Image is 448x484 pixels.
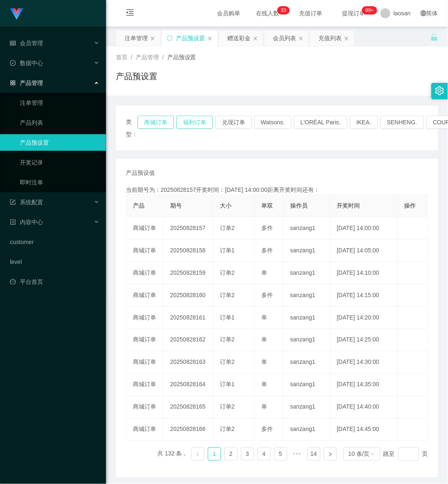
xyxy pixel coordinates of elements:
[253,36,258,41] i: 图标: close
[227,30,250,46] div: 赠送彩金
[277,6,289,15] sup: 33
[284,396,330,419] td: sanzang1
[164,262,213,284] td: 20250828159
[330,396,398,419] td: [DATE] 14:40:00
[241,448,254,460] a: 3
[10,219,16,225] i: 图标: profile
[284,217,330,240] td: sanzang1
[220,292,235,298] span: 订单2
[308,448,320,460] a: 14
[10,80,43,86] span: 产品管理
[20,94,99,111] a: 注单管理
[220,336,235,343] span: 订单2
[291,448,304,461] span: •••
[10,219,43,225] span: 内容中心
[126,186,428,194] div: 当前期号为：20250828157开奖时间：[DATE] 14:00:00距离开奖时间还有：
[330,419,398,441] td: [DATE] 14:45:00
[170,202,182,209] span: 期号
[220,269,235,276] span: 订单2
[158,448,188,461] li: 共 132 条，
[284,329,330,351] td: sanzang1
[150,36,155,41] i: 图标: close
[261,269,267,276] span: 单
[258,448,270,460] a: 4
[133,202,145,209] span: 产品
[350,116,378,129] button: IKEA.
[330,240,398,262] td: [DATE] 14:05:00
[291,448,304,461] li: 向后 5 页
[10,234,99,250] a: customer
[261,381,267,388] span: 单
[220,426,235,433] span: 订单2
[220,202,231,209] span: 大小
[435,86,444,95] i: 图标: setting
[330,217,398,240] td: [DATE] 14:00:00
[330,374,398,396] td: [DATE] 14:35:00
[330,329,398,351] td: [DATE] 14:25:00
[261,202,273,209] span: 单双
[274,448,287,461] li: 5
[176,30,205,46] div: 产品预设置
[164,307,213,329] td: 20250828161
[10,273,99,290] a: 图标: dashboard平台首页
[258,448,271,461] li: 4
[164,374,213,396] td: 20250828164
[284,419,330,441] td: sanzang1
[20,134,99,151] a: 产品预设置
[284,374,330,396] td: sanzang1
[261,314,267,321] span: 单
[10,80,16,86] i: 图标: appstore-o
[10,60,43,66] span: 数据中心
[261,404,267,410] span: 单
[208,448,221,461] li: 1
[220,247,235,254] span: 订单1
[284,6,287,15] p: 3
[370,452,375,457] i: 图标: down
[261,247,273,254] span: 多件
[318,30,342,46] div: 充值列表
[284,351,330,374] td: sanzang1
[362,6,377,15] sup: 988
[10,199,43,206] span: 系统配置
[10,8,23,20] img: logo.9652507e.png
[344,36,349,41] i: 图标: close
[195,452,200,457] i: 图标: left
[208,448,221,460] a: 1
[307,448,320,461] li: 14
[116,54,128,60] span: 首页
[324,448,337,461] li: 下一页
[125,30,148,46] div: 注单管理
[330,351,398,374] td: [DATE] 14:30:00
[241,448,254,461] li: 3
[261,336,267,343] span: 单
[273,30,296,46] div: 会员列表
[10,60,16,66] i: 图标: check-circle-o
[20,114,99,131] a: 产品列表
[126,169,155,177] span: 产品预设值
[126,217,164,240] td: 商城订单
[225,448,237,460] a: 2
[164,329,213,351] td: 20250828162
[116,70,157,82] h1: 产品预设置
[191,448,205,461] li: 上一页
[20,154,99,171] a: 开奖记录
[126,284,164,307] td: 商城订单
[284,307,330,329] td: sanzang1
[295,10,327,16] span: 充值订单
[164,396,213,419] td: 20250828165
[284,240,330,262] td: sanzang1
[290,202,308,209] span: 操作员
[299,36,303,41] i: 图标: close
[220,381,235,388] span: 订单1
[167,35,173,41] i: 图标: sync
[164,351,213,374] td: 20250828163
[10,40,16,46] i: 图标: table
[275,448,287,460] a: 5
[294,116,347,129] button: L'ORÉAL Paris.
[421,10,426,16] i: 图标: global
[126,419,164,441] td: 商城订单
[167,54,196,60] span: 产品预设置
[10,254,99,270] a: level
[126,240,164,262] td: 商城订单
[431,34,438,41] i: 图标: unlock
